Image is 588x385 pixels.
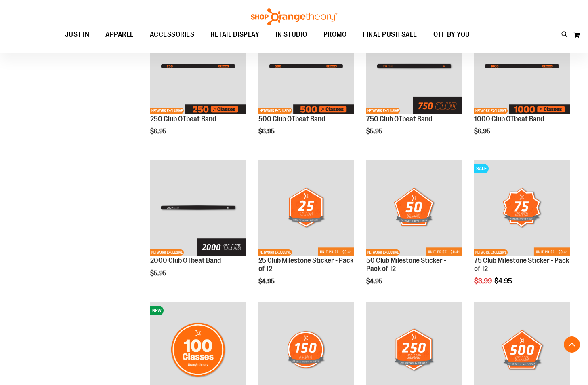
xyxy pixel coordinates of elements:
[474,160,570,257] a: 75 Club Milestone Sticker - Pack of 12SALENETWORK EXCLUSIVE
[366,115,432,123] a: 750 Club OTbeat Band
[150,306,164,315] span: NEW
[323,25,347,44] span: PROMO
[258,160,354,257] a: 25 Club Milestone Sticker - Pack of 12NETWORK EXCLUSIVE
[97,25,142,44] a: APPAREL
[474,128,491,135] span: $6.95
[146,14,250,152] div: product
[258,18,354,115] a: Image of 500 Club OTbeat BandNEWNETWORK EXCLUSIVE
[366,18,462,114] img: Main of 750 Club OTBeat Band
[366,128,384,135] span: $5.95
[474,115,544,123] a: 1000 Club OTbeat Band
[315,25,355,44] a: PROMO
[210,25,259,44] span: RETAIL DISPLAY
[275,25,307,44] span: IN STUDIO
[254,14,358,152] div: product
[258,256,353,273] a: 25 Club Milestone Sticker - Pack of 12
[366,108,400,114] span: NETWORK EXCLUSIVE
[150,249,184,256] span: NETWORK EXCLUSIVE
[150,270,168,277] span: $5.95
[258,115,325,123] a: 500 Club OTbeat Band
[470,14,574,152] div: product
[494,277,513,285] span: $4.95
[258,160,354,256] img: 25 Club Milestone Sticker - Pack of 12
[250,8,338,25] img: Shop Orangetheory
[150,18,246,114] img: Image of 250 Club OTbeat Band
[258,278,276,285] span: $4.95
[150,128,168,135] span: $6.95
[474,249,508,256] span: NETWORK EXCLUSIVE
[474,164,489,173] span: SALE
[474,108,508,114] span: NETWORK EXCLUSIVE
[150,256,221,264] a: 2000 Club OTbeat Band
[150,160,246,257] a: Main of 2000 Club OTBeat BandNETWORK EXCLUSIVE
[258,18,354,114] img: Image of 500 Club OTbeat Band
[65,25,90,44] span: JUST IN
[258,249,292,256] span: NETWORK EXCLUSIVE
[150,25,195,44] span: ACCESSORIES
[366,160,462,257] a: 50 Club Milestone Sticker - Pack of 12NETWORK EXCLUSIVE
[105,25,134,44] span: APPAREL
[57,25,98,44] a: JUST IN
[202,25,267,44] a: RETAIL DISPLAY
[254,156,358,305] div: product
[150,108,184,114] span: NETWORK EXCLUSIVE
[150,115,216,123] a: 250 Club OTbeat Band
[366,160,462,256] img: 50 Club Milestone Sticker - Pack of 12
[363,25,417,44] span: FINAL PUSH SALE
[470,156,574,305] div: product
[355,25,425,44] a: FINAL PUSH SALE
[146,156,250,297] div: product
[366,256,446,273] a: 50 Club Milestone Sticker - Pack of 12
[142,25,203,44] a: ACCESSORIES
[150,160,246,256] img: Main of 2000 Club OTBeat Band
[564,336,580,353] button: Back To Top
[474,18,570,115] a: Image of 1000 Club OTbeat BandNEWNETWORK EXCLUSIVE
[425,25,478,44] a: OTF BY YOU
[474,256,569,273] a: 75 Club Milestone Sticker - Pack of 12
[366,249,400,256] span: NETWORK EXCLUSIVE
[362,156,466,305] div: product
[258,108,292,114] span: NETWORK EXCLUSIVE
[362,14,466,156] div: product
[474,18,570,114] img: Image of 1000 Club OTbeat Band
[433,25,470,44] span: OTF BY YOU
[267,25,315,44] a: IN STUDIO
[150,18,246,115] a: Image of 250 Club OTbeat BandNEWNETWORK EXCLUSIVE
[366,278,384,285] span: $4.95
[366,18,462,115] a: Main of 750 Club OTBeat BandNETWORK EXCLUSIVE
[474,277,493,285] span: $3.99
[474,160,570,256] img: 75 Club Milestone Sticker - Pack of 12
[258,128,276,135] span: $6.95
